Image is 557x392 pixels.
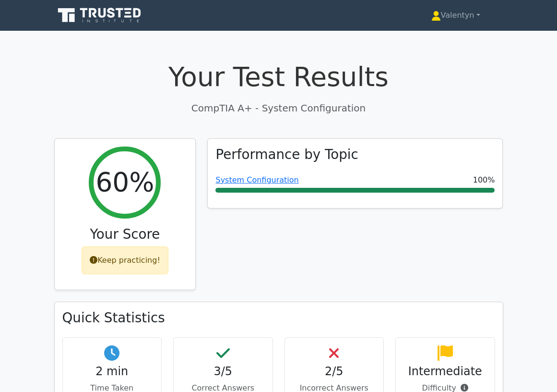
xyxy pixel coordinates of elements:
[215,147,358,162] h3: Performance by Topic
[473,174,495,186] span: 100%
[95,167,154,198] h2: 60%
[181,365,265,379] h4: 3/5
[408,6,503,25] a: Valentyn
[62,226,188,242] h3: Your Score
[82,246,168,274] div: Keep practicing!
[54,61,503,93] h1: Your Test Results
[403,365,487,379] h4: Intermediate
[71,365,154,379] h4: 2 min
[62,310,495,326] h3: Quick Statistics
[215,175,298,184] a: System Configuration
[54,101,503,115] p: CompTIA A+ - System Configuration
[293,365,376,379] h4: 2/5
